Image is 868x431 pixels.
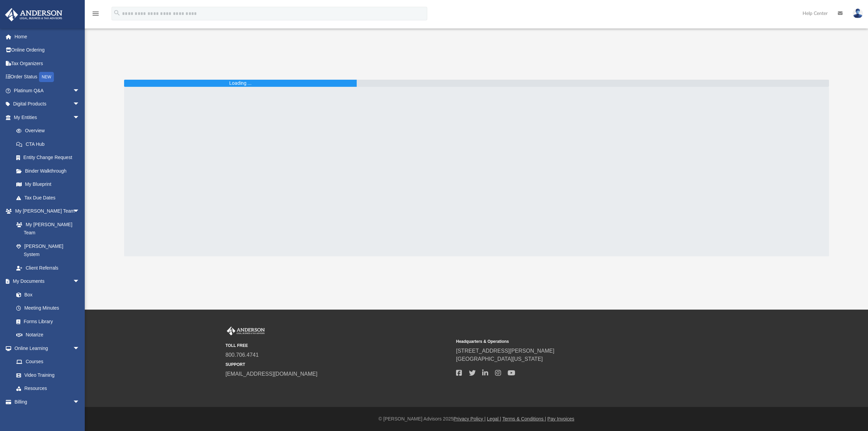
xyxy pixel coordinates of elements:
[9,301,86,315] a: Meeting Minutes
[225,361,451,368] small: SUPPORT
[9,151,90,164] a: Entity Change Request
[5,111,90,124] a: My Entitiesarrow_drop_down
[5,84,90,97] a: Platinum Q&Aarrow_drop_down
[5,70,90,84] a: Order StatusNEW
[9,315,83,328] a: Forms Library
[456,348,554,354] a: [STREET_ADDRESS][PERSON_NAME]
[5,275,86,288] a: My Documentsarrow_drop_down
[456,356,543,362] a: [GEOGRAPHIC_DATA][US_STATE]
[39,72,54,82] div: NEW
[73,395,86,409] span: arrow_drop_down
[9,137,90,151] a: CTA Hub
[92,13,100,18] a: menu
[5,57,90,70] a: Tax Organizers
[502,416,546,422] a: Terms & Conditions |
[456,338,682,345] small: Headquarters & Operations
[9,191,90,204] a: Tax Due Dates
[225,327,266,335] img: Anderson Advisors Platinum Portal
[225,371,317,377] a: [EMAIL_ADDRESS][DOMAIN_NAME]
[9,355,86,369] a: Courses
[454,416,486,422] a: Privacy Policy |
[9,124,90,138] a: Overview
[5,204,86,218] a: My [PERSON_NAME] Teamarrow_drop_down
[73,111,86,124] span: arrow_drop_down
[73,341,86,355] span: arrow_drop_down
[113,9,121,17] i: search
[73,84,86,98] span: arrow_drop_down
[73,97,86,111] span: arrow_drop_down
[5,30,90,43] a: Home
[9,382,86,395] a: Resources
[5,97,90,111] a: Digital Productsarrow_drop_down
[85,415,868,423] div: © [PERSON_NAME] Advisors 2025
[9,261,86,275] a: Client Referrals
[5,395,90,409] a: Billingarrow_drop_down
[73,204,86,218] span: arrow_drop_down
[547,416,574,422] a: Pay Invoices
[9,288,83,301] a: Box
[9,218,83,239] a: My [PERSON_NAME] Team
[225,352,259,358] a: 800.706.4741
[9,164,90,178] a: Binder Walkthrough
[73,275,86,289] span: arrow_drop_down
[5,43,90,57] a: Online Ordering
[92,9,100,18] i: menu
[853,8,863,18] img: User Pic
[9,328,86,342] a: Notarize
[9,368,83,382] a: Video Training
[9,178,86,191] a: My Blueprint
[9,239,86,261] a: [PERSON_NAME] System
[487,416,501,422] a: Legal |
[225,342,451,349] small: TOLL FREE
[3,8,64,21] img: Anderson Advisors Platinum Portal
[5,341,86,355] a: Online Learningarrow_drop_down
[229,80,252,87] div: Loading ...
